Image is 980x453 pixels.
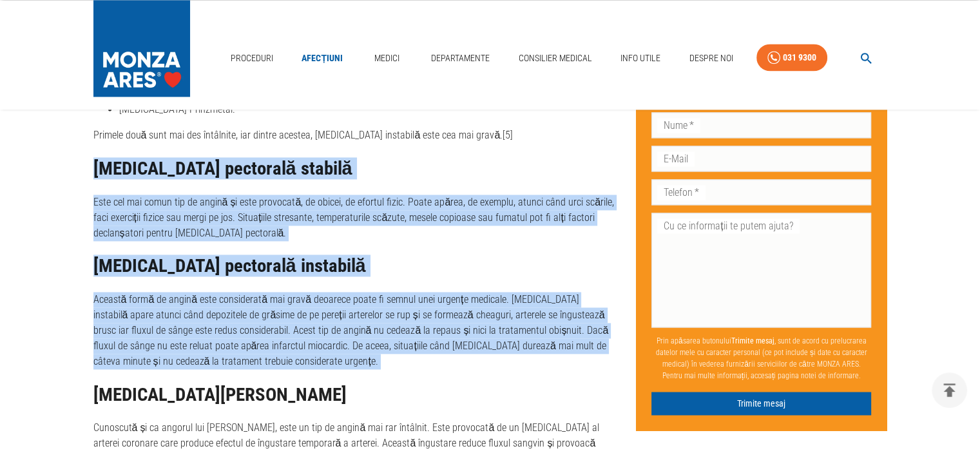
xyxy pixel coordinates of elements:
[932,372,967,408] button: delete
[226,45,278,72] a: Proceduri
[93,159,616,179] h2: [MEDICAL_DATA] pectorală stabilă
[296,45,348,72] a: Afecțiuni
[93,128,616,143] p: Primele două sunt mai des întâlnite, iar dintre acestea, [MEDICAL_DATA] instabilă este cea mai gr...
[93,292,616,369] p: Această formă de angină este considerată mai gravă deoarece poate fi semnul unei urgențe medicale...
[651,330,871,387] p: Prin apăsarea butonului , sunt de acord cu prelucrarea datelor mele cu caracter personal (ce pot ...
[93,385,616,405] h2: [MEDICAL_DATA][PERSON_NAME]
[615,45,666,72] a: Info Utile
[426,45,495,72] a: Departamente
[93,256,616,276] h2: [MEDICAL_DATA] pectorală instabilă
[684,45,738,72] a: Despre Noi
[731,336,774,345] b: Trimite mesaj
[366,45,407,72] a: Medici
[783,50,816,66] div: 031 9300
[756,44,827,72] a: 031 9300
[513,45,597,72] a: Consilier Medical
[651,392,871,416] button: Trimite mesaj
[119,102,616,117] li: [MEDICAL_DATA] Prinzmetal.
[93,195,616,241] p: Este cel mai comun tip de angină și este provocată, de obicei, de efortul fizic. Poate apărea, de...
